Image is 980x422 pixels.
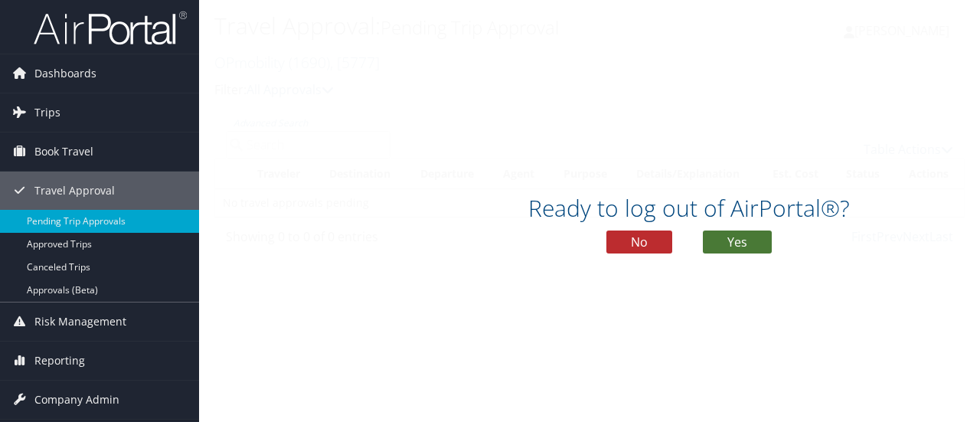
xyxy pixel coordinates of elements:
span: Reporting [34,342,85,380]
img: airportal-logo.png [34,10,187,46]
span: Risk Management [34,303,126,341]
span: Trips [34,93,60,132]
button: No [606,231,672,254]
span: Book Travel [34,132,93,171]
span: Travel Approval [34,172,115,210]
span: Company Admin [34,381,119,419]
button: Yes [703,231,772,254]
span: Dashboards [34,54,96,93]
